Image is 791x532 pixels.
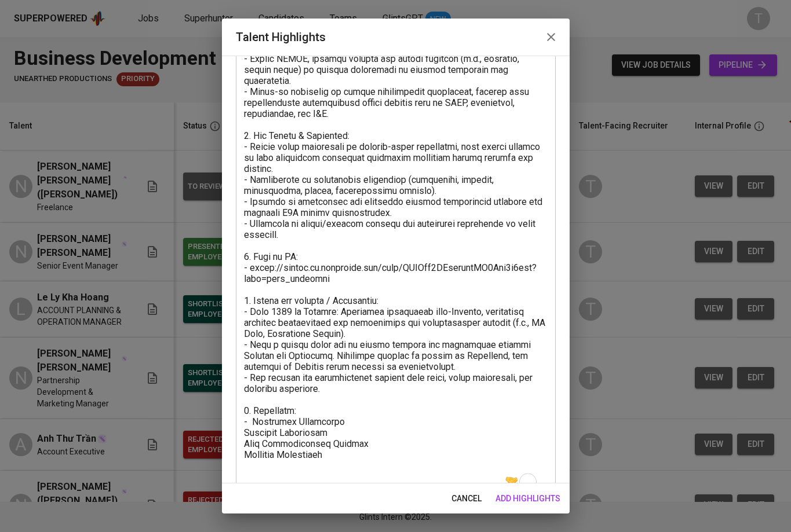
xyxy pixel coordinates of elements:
[491,488,565,509] button: add highlights
[451,491,482,506] span: cancel
[447,488,486,509] button: cancel
[495,491,560,506] span: add highlights
[236,28,556,46] h2: Talent Highlights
